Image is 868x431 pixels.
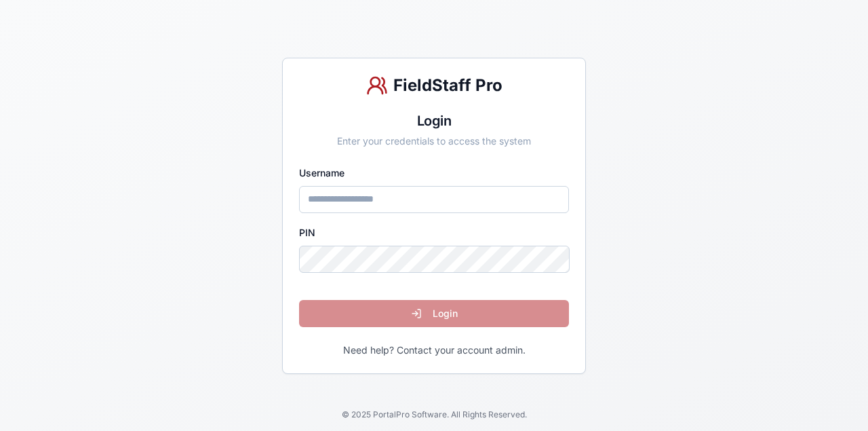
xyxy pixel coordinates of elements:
h1: FieldStaff Pro [393,75,502,96]
label: Username [299,167,344,179]
div: Login [299,111,569,130]
p: Need help? Contact your account admin. [299,343,569,357]
label: PIN [299,227,315,238]
div: Enter your credentials to access the system [299,134,569,148]
p: © 2025 PortalPro Software. All Rights Reserved. [11,409,857,420]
